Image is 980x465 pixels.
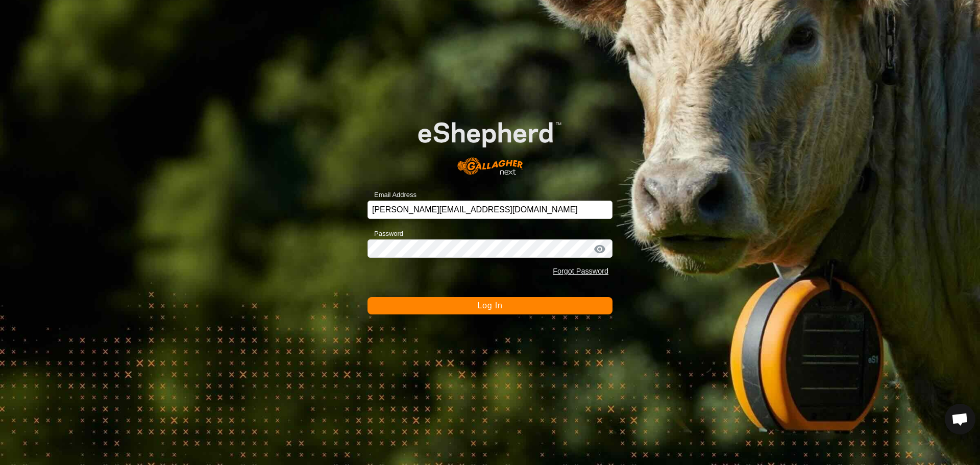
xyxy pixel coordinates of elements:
button: Log In [367,297,612,314]
img: E-shepherd Logo [392,102,588,185]
div: Open chat [945,404,975,434]
label: Email Address [367,190,416,200]
a: Forgot Password [553,267,608,275]
label: Password [367,229,403,239]
span: Log In [477,301,502,310]
input: Email Address [367,201,612,219]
